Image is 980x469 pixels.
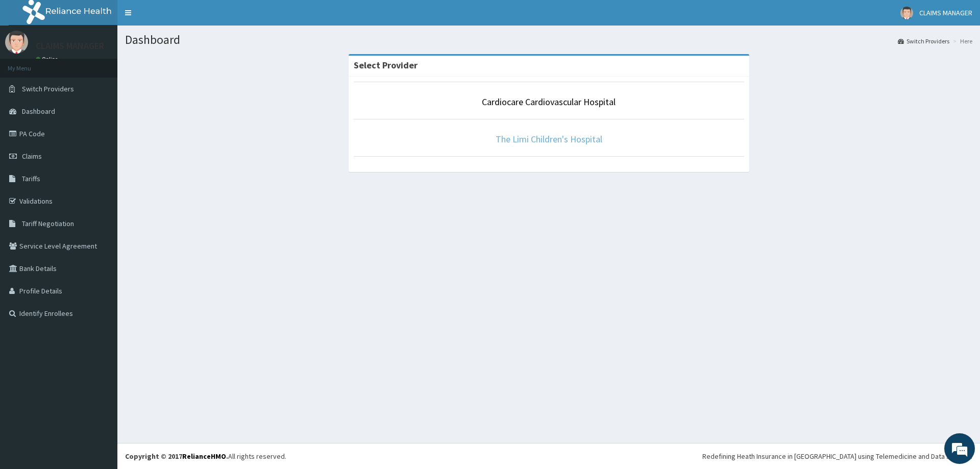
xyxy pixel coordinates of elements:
h1: Dashboard [125,33,972,46]
div: Minimize live chat window [167,5,192,30]
li: Here [950,37,972,45]
a: The Limi Children's Hospital [496,133,602,145]
span: Claims [22,152,42,161]
span: Dashboard [22,107,55,116]
a: RelianceHMO [182,452,226,461]
span: We're online! [59,129,141,232]
img: d_794563401_company_1708531726252_794563401 [19,51,41,77]
span: Switch Providers [22,84,74,93]
span: CLAIMS MANAGER [919,8,972,17]
img: User Image [900,7,913,19]
a: Switch Providers [898,37,949,45]
a: Online [36,56,60,63]
strong: Select Provider [354,59,418,71]
span: Tariffs [22,174,40,183]
div: Redefining Heath Insurance in [GEOGRAPHIC_DATA] using Telemedicine and Data Science! [702,451,972,461]
div: Chat with us now [53,57,171,70]
a: Cardiocare Cardiovascular Hospital [482,96,616,108]
footer: All rights reserved. [117,443,980,469]
p: CLAIMS MANAGER [36,41,104,51]
span: Tariff Negotiation [22,219,74,228]
textarea: Type your message and hit 'Enter' [5,279,194,314]
img: User Image [5,31,28,54]
strong: Copyright © 2017 . [125,452,228,461]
